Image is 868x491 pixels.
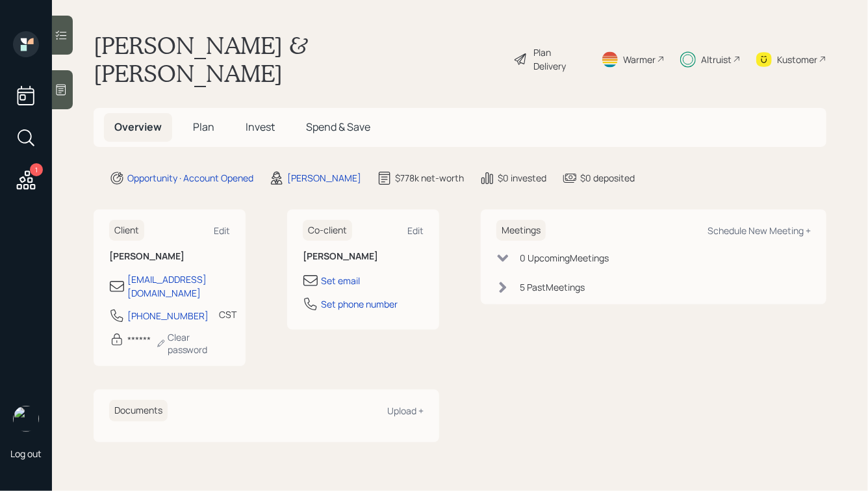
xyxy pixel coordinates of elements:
div: CST [219,308,236,321]
div: Kustomer [777,53,817,66]
div: Altruist [701,53,732,66]
div: Opportunity · Account Opened [127,171,253,185]
div: Schedule New Meeting + [708,224,811,237]
span: Overview [114,120,162,134]
h6: Meetings [496,220,546,241]
h6: Documents [109,400,168,421]
div: Warmer [623,53,656,66]
div: Edit [214,224,230,237]
h6: Client [109,220,144,241]
div: 1 [30,163,43,176]
div: [PERSON_NAME] [287,171,361,185]
span: Plan [193,120,214,134]
div: $778k net-worth [395,171,464,185]
div: Set email [321,274,360,287]
div: Set phone number [321,297,398,311]
div: 5 Past Meeting s [520,280,585,294]
span: Invest [246,120,275,134]
div: [PHONE_NUMBER] [127,309,209,323]
h1: [PERSON_NAME] & [PERSON_NAME] [94,31,503,87]
div: $0 deposited [580,171,635,185]
div: $0 invested [498,171,546,185]
span: Spend & Save [306,120,370,134]
div: [EMAIL_ADDRESS][DOMAIN_NAME] [127,272,230,300]
h6: Co-client [303,220,352,241]
div: Clear password [156,331,230,356]
div: Log out [10,447,42,460]
div: 0 Upcoming Meeting s [520,251,609,265]
div: Edit [407,224,424,237]
div: Upload + [387,405,424,417]
h6: [PERSON_NAME] [303,251,424,262]
div: Plan Delivery [534,46,585,73]
img: hunter_neumayer.jpg [13,406,39,432]
h6: [PERSON_NAME] [109,251,230,262]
